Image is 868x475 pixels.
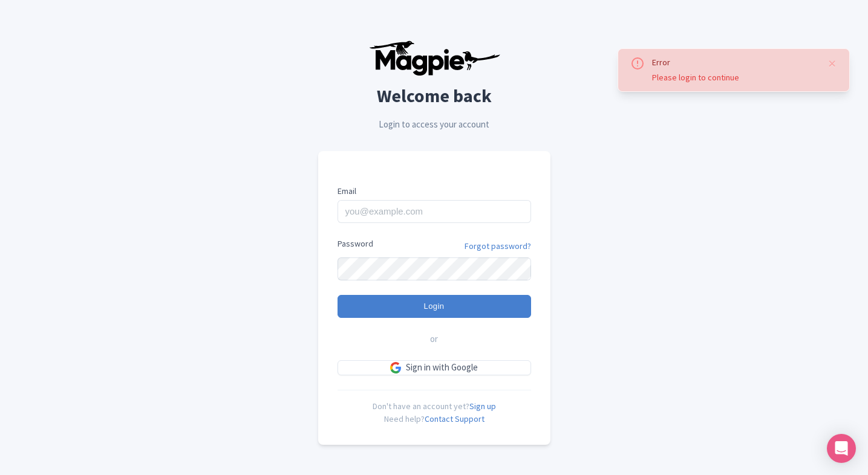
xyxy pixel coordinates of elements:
[430,332,438,346] span: or
[338,360,531,375] a: Sign in with Google
[338,237,373,250] label: Password
[338,295,531,318] input: Login
[425,413,485,424] a: Contact Support
[652,56,818,69] div: Error
[338,390,531,425] div: Don't have an account yet? Need help?
[652,71,818,84] div: Please login to continue
[465,240,531,253] a: Forgot password?
[827,56,837,71] button: Close
[390,362,401,373] img: google.svg
[827,434,856,463] div: Open Intercom Messenger
[338,200,531,223] input: you@example.com
[318,118,550,132] p: Login to access your account
[469,401,496,412] a: Sign up
[338,185,531,198] label: Email
[366,40,502,76] img: logo-ab69f6fb50320c5b225c76a69d11143b.png
[318,86,550,106] h2: Welcome back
